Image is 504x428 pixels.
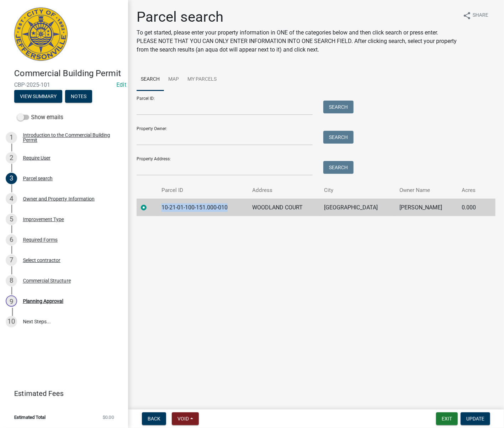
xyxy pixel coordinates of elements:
[157,199,248,216] td: 10-21-01-100-151.000-010
[14,81,114,88] span: CBP-2025-101
[248,199,320,216] td: WOODLAND COURT
[172,412,199,425] button: Void
[164,68,183,91] a: Map
[137,68,164,91] a: Search
[436,412,458,425] button: Exit
[14,90,62,103] button: View Summary
[466,416,484,422] span: Update
[6,255,17,266] div: 7
[23,237,58,242] div: Required Forms
[14,68,122,79] h4: Commercial Building Permit
[6,214,17,225] div: 5
[457,199,485,216] td: 0.000
[23,258,60,263] div: Select contractor
[463,11,471,20] i: share
[117,81,126,88] wm-modal-confirm: Edit Application Number
[148,416,160,422] span: Back
[6,132,17,143] div: 1
[323,161,354,174] button: Search
[6,295,17,307] div: 9
[23,217,64,222] div: Improvement Type
[323,131,354,144] button: Search
[137,9,457,26] h1: Parcel search
[23,133,117,143] div: Introduction to the Commercial Building Permit
[6,173,17,184] div: 3
[457,9,494,22] button: shareShare
[23,155,51,160] div: Require User
[6,275,17,287] div: 8
[473,11,488,20] span: Share
[6,152,17,164] div: 2
[65,94,92,100] wm-modal-confirm: Notes
[14,7,68,61] img: City of Jeffersonville, Indiana
[323,101,354,113] button: Search
[6,234,17,246] div: 6
[17,113,63,122] label: Show emails
[248,182,320,199] th: Address
[320,182,395,199] th: City
[142,412,166,425] button: Back
[395,182,457,199] th: Owner Name
[23,196,95,201] div: Owner and Property Information
[461,412,490,425] button: Update
[23,299,63,304] div: Planning Approval
[320,199,395,216] td: [GEOGRAPHIC_DATA]
[183,68,221,91] a: My Parcels
[137,28,457,54] p: To get started, please enter your property information in ONE of the categories below and then cl...
[14,415,46,419] span: Estimated Total
[117,81,126,88] a: Edit
[457,182,485,199] th: Acres
[6,316,17,327] div: 10
[103,415,114,419] span: $0.00
[6,193,17,204] div: 4
[395,199,457,216] td: [PERSON_NAME]
[23,278,71,283] div: Commercial Structure
[157,182,248,199] th: Parcel ID
[65,90,92,103] button: Notes
[14,94,62,100] wm-modal-confirm: Summary
[6,386,117,401] a: Estimated Fees
[23,176,53,181] div: Parcel search
[177,416,189,422] span: Void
